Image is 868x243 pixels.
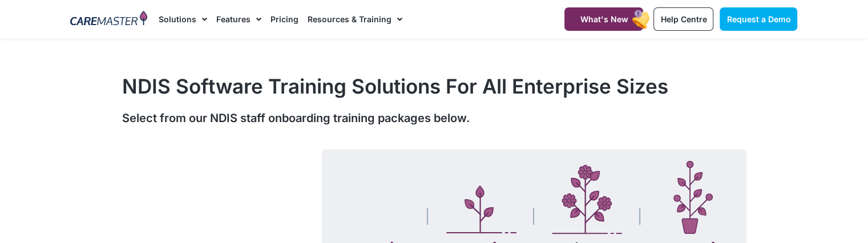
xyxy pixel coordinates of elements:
[446,185,516,234] img: Layer_1-5.svg
[122,74,746,98] h1: NDIS Software Training Solutions For All Enterprise Sizes
[720,7,797,31] a: Request a Demo
[673,161,713,234] img: Layer_1-7-1.svg
[660,14,706,24] span: Help Centre
[564,7,643,31] a: What's New
[653,7,713,31] a: Help Centre
[726,14,790,24] span: Request a Demo
[580,14,628,24] span: What's New
[70,11,147,28] img: CareMaster Logo
[122,110,746,127] div: Select from our NDIS staff onboarding training packages below.
[552,165,622,234] img: Layer_1-4-1.svg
